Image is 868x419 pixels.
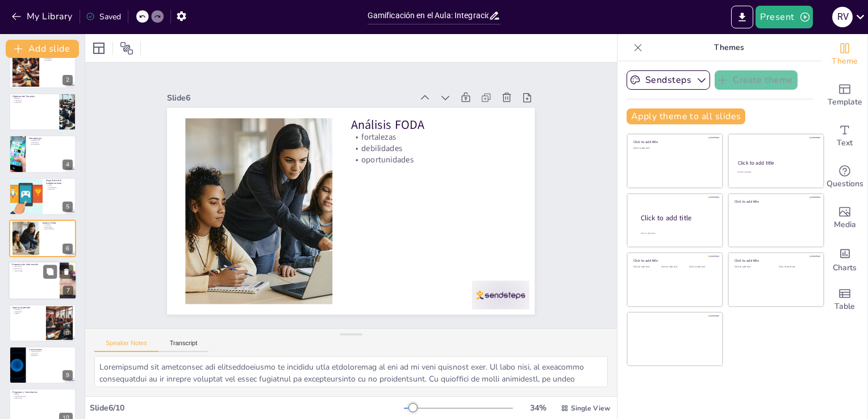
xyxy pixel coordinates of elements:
[735,258,816,263] div: Click to add title
[12,390,73,393] p: Preguntas y Comentarios
[737,171,813,174] div: Click to add text
[46,179,73,185] p: Diagnóstico del Establecimiento
[822,116,867,157] div: Add text boxes
[735,199,816,203] div: Click to add title
[9,7,77,26] button: My Library
[9,304,76,342] div: 8
[633,266,659,269] div: Click to add text
[633,140,715,144] div: Click to add title
[822,279,867,320] div: Add a table
[12,311,43,313] p: aprendizaje
[43,221,73,225] p: Análisis FODA
[633,147,715,150] div: Click to add text
[43,57,73,59] p: diagnóstico
[627,70,710,90] button: Sendsteps
[735,266,770,269] div: Click to add text
[94,340,158,352] button: Speaker Notes
[46,184,73,186] p: nudos
[43,226,73,228] p: debilidades
[12,266,56,268] p: capacitación
[12,97,56,99] p: objetivos
[9,51,76,88] div: 2
[351,143,516,154] p: debilidades
[9,178,76,215] div: 5
[63,286,73,296] div: 7
[62,160,73,170] div: 4
[837,137,853,149] span: Text
[351,116,516,133] p: Análisis FODA
[12,263,56,266] p: Propuesta de Intervención
[834,219,856,231] span: Media
[60,265,73,279] button: Delete Slide
[62,202,73,212] div: 5
[62,370,73,380] div: 9
[43,228,73,231] p: oportunidades
[9,220,76,257] div: 6
[661,266,687,269] div: Click to add text
[822,34,867,75] div: Change the overall theme
[12,393,73,395] p: diálogo
[351,131,516,143] p: fortalezas
[832,55,858,68] span: Theme
[9,346,76,384] div: 9
[833,262,857,274] span: Charts
[9,93,76,131] div: 3
[9,262,77,300] div: 7
[86,11,121,22] div: Saved
[158,340,209,352] button: Transcript
[832,7,853,27] div: R V
[368,7,489,24] input: Insert title
[827,178,863,190] span: Questions
[90,39,108,57] div: Layout
[62,75,73,85] div: 2
[167,93,412,103] div: Slide 6
[571,404,610,413] span: Single View
[834,300,855,313] span: Table
[627,108,745,124] button: Apply theme to all slides
[120,41,133,55] span: Position
[12,95,56,98] p: Objetivos del Proyecto
[738,160,813,166] div: Click to add title
[46,186,73,188] p: metodologías
[62,244,73,254] div: 6
[62,328,73,338] div: 8
[29,137,73,140] p: Metodología
[29,355,73,357] p: evaluación
[12,395,73,397] p: retroalimentación
[832,6,853,28] button: R V
[62,117,73,127] div: 3
[43,224,73,226] p: fortalezas
[46,188,73,190] p: resistencia
[90,403,404,413] div: Slide 6 / 10
[43,59,73,61] p: innovación
[12,305,43,309] p: Impacto Esperado
[689,266,715,269] div: Click to add text
[822,75,867,116] div: Add ready made slides
[12,268,56,270] p: experiencias
[29,141,73,144] p: indicadores
[731,6,753,28] button: Export to PowerPoint
[828,96,862,108] span: Template
[12,102,56,104] p: evaluación
[779,266,815,269] div: Click to add text
[641,213,713,223] div: Click to add title
[12,308,43,311] p: motivación
[12,99,56,102] p: motivación
[6,40,79,58] button: Add slide
[12,397,73,399] p: experiencias
[524,403,552,413] div: 34 %
[351,154,516,165] p: oportunidades
[822,238,867,279] div: Add charts and graphs
[29,140,73,142] p: colaboración
[715,70,798,90] button: Create theme
[756,6,812,28] button: Present
[29,144,73,146] p: participación
[822,198,867,238] div: Add images, graphics, shapes or video
[12,312,43,315] p: calidad
[822,157,867,198] div: Get real-time input from your audience
[29,348,73,351] p: Conclusiones
[641,232,712,235] div: Click to add body
[94,356,608,387] textarea: Loremipsumd sit ametconsec adi elitseddoeiusmo te incididu utla etdoloremag al eni ad mi veni qui...
[633,258,715,263] div: Click to add title
[9,135,76,173] div: 4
